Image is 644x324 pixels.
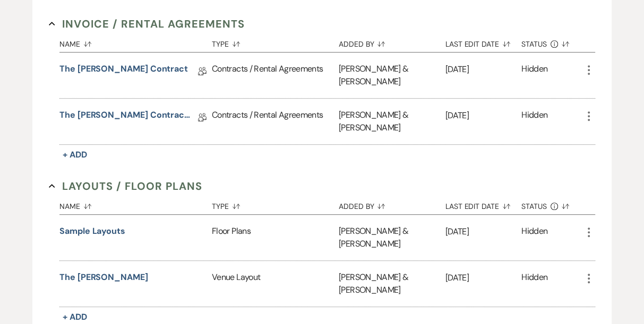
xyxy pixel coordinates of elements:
[521,32,582,52] button: Status
[445,271,521,285] p: [DATE]
[59,147,90,162] button: + Add
[212,52,339,98] div: Contracts / Rental Agreements
[212,99,339,144] div: Contracts / Rental Agreements
[339,194,445,214] button: Added By
[59,271,148,284] button: The [PERSON_NAME]
[521,109,547,134] div: Hidden
[445,32,521,52] button: Last Edit Date
[212,215,339,260] div: Floor Plans
[49,178,202,194] button: Layouts / Floor Plans
[521,271,547,296] div: Hidden
[339,32,445,52] button: Added By
[212,194,339,214] button: Type
[63,149,87,160] span: + Add
[521,63,547,88] div: Hidden
[339,261,445,307] div: [PERSON_NAME] & [PERSON_NAME]
[212,32,339,52] button: Type
[59,63,188,79] a: The [PERSON_NAME] Contract
[59,32,212,52] button: Name
[521,194,582,214] button: Status
[339,215,445,260] div: [PERSON_NAME] & [PERSON_NAME]
[339,52,445,98] div: [PERSON_NAME] & [PERSON_NAME]
[339,99,445,144] div: [PERSON_NAME] & [PERSON_NAME]
[445,109,521,122] p: [DATE]
[59,109,192,125] a: The [PERSON_NAME] Contract (NON-WEDDING EVENTS)
[521,203,547,210] span: Status
[63,311,87,322] span: + Add
[59,194,212,214] button: Name
[212,261,339,307] div: Venue Layout
[59,225,125,238] button: sample layouts
[445,225,521,239] p: [DATE]
[445,63,521,76] p: [DATE]
[49,16,245,32] button: Invoice / Rental Agreements
[445,194,521,214] button: Last Edit Date
[521,40,547,48] span: Status
[521,225,547,250] div: Hidden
